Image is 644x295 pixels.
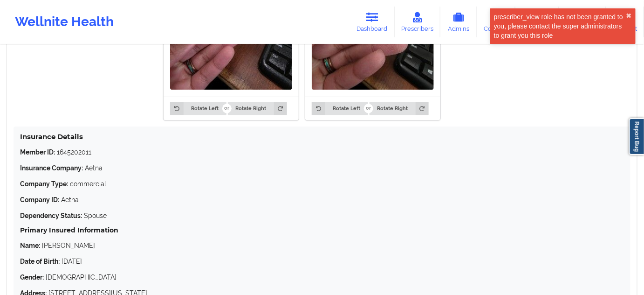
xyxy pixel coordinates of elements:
strong: Dependency Status: [20,212,82,219]
a: Dashboard [350,7,395,37]
button: Rotate Left [170,102,226,115]
strong: Company ID: [20,196,59,204]
div: prescriber_view role has not been granted to you, please contact the super administrators to gran... [494,12,626,40]
p: Aetna [20,195,624,204]
button: close [626,12,632,20]
button: Rotate Right [228,102,287,115]
a: Coaches [477,7,515,37]
h4: Insurance Details [20,132,624,141]
p: Aetna [20,163,624,173]
strong: Gender: [20,274,44,281]
button: Rotate Right [370,102,429,115]
a: Admins [440,7,477,37]
p: [DATE] [20,257,624,266]
p: [DEMOGRAPHIC_DATA] [20,273,624,282]
button: Rotate Left [312,102,368,115]
p: commercial [20,179,624,189]
strong: Member ID: [20,148,55,156]
a: Prescribers [395,7,441,37]
p: Spouse [20,211,624,220]
p: 1645202011 [20,147,624,157]
h5: Primary Insured Information [20,226,624,234]
strong: Company Type: [20,180,68,188]
strong: Date of Birth: [20,258,60,265]
strong: Insurance Company: [20,164,83,172]
strong: Name: [20,242,40,249]
a: Report Bug [629,118,644,155]
p: [PERSON_NAME] [20,241,624,250]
